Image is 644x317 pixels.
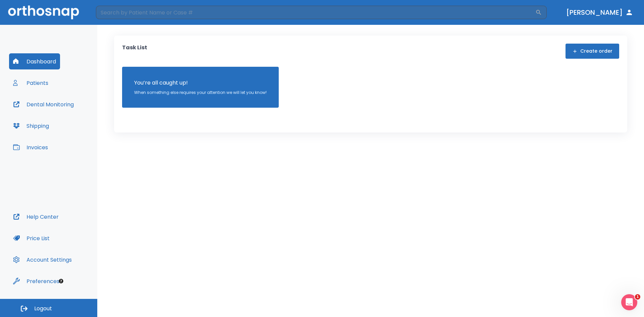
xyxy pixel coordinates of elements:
button: Dashboard [9,53,60,69]
iframe: Intercom live chat [621,294,637,310]
button: Patients [9,75,52,91]
span: Logout [34,305,52,312]
button: Preferences [9,273,63,289]
button: Help Center [9,209,63,225]
button: Invoices [9,139,52,155]
p: You’re all caught up! [134,79,267,87]
p: When something else requires your attention we will let you know! [134,90,267,96]
button: Dental Monitoring [9,96,78,112]
button: Create order [566,44,619,59]
img: Orthosnap [8,5,79,19]
span: 1 [635,294,640,300]
button: Price List [9,230,54,246]
button: [PERSON_NAME] [563,6,636,18]
input: Search by Patient Name or Case # [96,6,535,19]
p: Task List [122,44,147,59]
div: Tooltip anchor [58,278,64,284]
button: Shipping [9,118,53,134]
button: Account Settings [9,252,76,268]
